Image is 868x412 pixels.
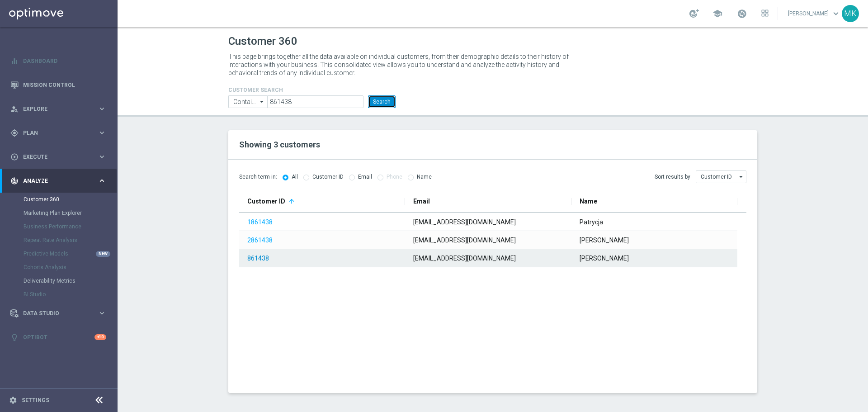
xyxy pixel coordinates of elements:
[247,237,273,244] a: 2861438
[98,309,106,317] i: keyboard_arrow_right
[24,260,117,274] div: Cohorts Analysis
[98,128,106,137] i: keyboard_arrow_right
[842,5,859,22] div: MK
[228,52,576,77] p: This page brings together all the data available on individual customers, from their demographic ...
[9,396,17,404] i: settings
[247,218,273,226] a: 1861438
[655,173,690,181] span: Sort results by
[228,95,267,108] input: Contains
[23,49,106,73] a: Dashboard
[10,333,19,341] i: lightbulb
[98,176,106,185] i: keyboard_arrow_right
[228,87,396,93] h4: CUSTOMER SEARCH
[10,57,107,65] button: equalizer Dashboard
[10,177,107,185] button: track_changes Analyze keyboard_arrow_right
[580,198,597,205] span: Name
[10,153,107,161] button: play_circle_outline Execute keyboard_arrow_right
[580,255,629,262] span: [PERSON_NAME]
[10,325,106,349] div: Optibot
[580,218,603,226] span: Patrycja
[23,178,98,184] span: Analyze
[96,251,110,257] div: NEW
[24,193,117,206] div: Customer 360
[10,334,107,341] button: lightbulb Optibot +10
[696,170,746,183] input: Customer ID
[10,129,107,137] button: gps_fixed Plan keyboard_arrow_right
[239,231,737,249] div: Press SPACE to select this row.
[737,171,746,183] i: arrow_drop_down
[98,152,106,161] i: keyboard_arrow_right
[387,174,402,180] label: Phone
[24,209,94,217] a: Marketing Plan Explorer
[94,334,106,340] div: +10
[413,218,516,226] span: [EMAIL_ADDRESS][DOMAIN_NAME]
[10,129,98,137] div: Plan
[228,35,757,48] h1: Customer 360
[23,106,98,112] span: Explore
[258,96,267,108] i: arrow_drop_down
[24,247,117,260] div: Predictive Models
[239,140,320,149] span: Showing 3 customers
[10,177,98,185] div: Analyze
[10,177,19,185] i: track_changes
[247,255,269,262] a: 861438
[23,154,98,160] span: Execute
[10,129,19,137] i: gps_fixed
[10,105,98,113] div: Explore
[22,398,49,403] a: Settings
[413,255,516,262] span: [EMAIL_ADDRESS][DOMAIN_NAME]
[10,49,106,73] div: Dashboard
[24,220,117,233] div: Business Performance
[580,237,629,244] span: [PERSON_NAME]
[712,9,722,19] span: school
[358,174,372,180] label: Email
[292,174,298,180] label: All
[417,174,432,180] label: Name
[10,73,106,97] div: Mission Control
[239,213,737,231] div: Press SPACE to select this row.
[10,153,98,161] div: Execute
[831,9,841,19] span: keyboard_arrow_down
[239,249,737,267] div: Press SPACE to select this row.
[10,57,19,65] i: equalizer
[23,325,94,349] a: Optibot
[24,233,117,247] div: Repeat Rate Analysis
[10,310,107,317] button: Data Studio keyboard_arrow_right
[239,173,277,181] span: Search term in:
[24,288,117,301] div: BI Studio
[10,309,98,317] div: Data Studio
[10,105,107,113] button: person_search Explore keyboard_arrow_right
[24,274,117,288] div: Deliverability Metrics
[23,130,98,136] span: Plan
[10,105,19,113] i: person_search
[10,153,19,161] i: play_circle_outline
[23,73,106,97] a: Mission Control
[10,81,107,89] button: Mission Control
[312,174,344,180] label: Customer ID
[98,104,106,113] i: keyboard_arrow_right
[413,198,430,205] span: Email
[267,95,363,108] input: Enter CID, Email, name or phone
[368,95,396,108] button: Search
[24,277,94,284] a: Deliverability Metrics
[24,196,94,203] a: Customer 360
[247,198,285,205] span: Customer ID
[413,237,516,244] span: [EMAIL_ADDRESS][DOMAIN_NAME]
[24,206,117,220] div: Marketing Plan Explorer
[787,7,842,20] a: [PERSON_NAME]keyboard_arrow_down
[23,311,98,316] span: Data Studio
